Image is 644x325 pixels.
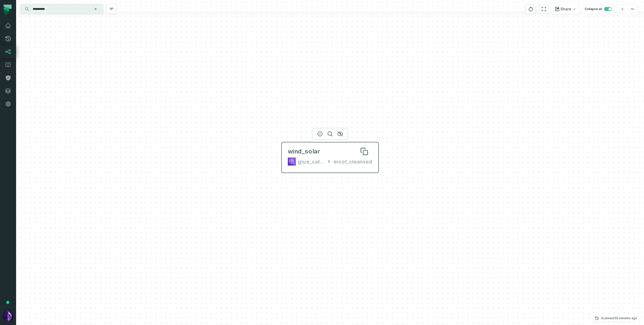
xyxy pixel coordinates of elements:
[298,157,325,166] div: glue_catalog
[582,4,614,14] button: Collapse all
[552,4,579,14] button: Share
[93,7,98,12] button: Clear search query
[601,316,637,321] p: Scanned
[334,157,372,166] div: ercot_cleansed
[592,315,640,321] button: Scanned[DATE] 11:01:54 AM
[3,311,13,321] img: avatar of Ofir Or
[288,147,320,155] div: wind_solar
[627,4,637,14] button: zoom out
[6,300,10,305] div: Tooltip anchor
[614,316,637,320] relative-time: Sep 11, 2025, 11:01 AM GMT+3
